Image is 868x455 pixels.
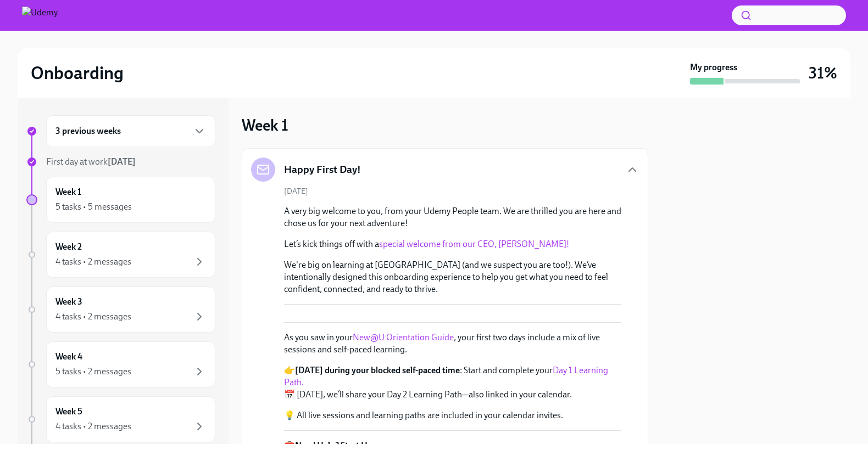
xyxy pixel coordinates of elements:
strong: My progress [690,61,737,74]
a: New@U Orientation Guide [353,332,454,342]
strong: Need Help? Start Here [295,440,380,451]
h3: 31% [809,63,837,83]
img: Udemy [22,7,58,24]
a: Week 54 tasks • 2 messages [26,396,215,442]
h6: 3 previous weeks [55,125,121,137]
strong: [DATE] during your blocked self-paced time [295,365,460,375]
h2: Onboarding [31,62,124,84]
div: 4 tasks • 2 messages [55,311,131,323]
p: We're big on learning at [GEOGRAPHIC_DATA] (and we suspect you are too!). We’ve intentionally des... [284,259,621,295]
div: 5 tasks • 2 messages [55,366,131,378]
a: First day at work[DATE] [26,156,215,168]
div: 3 previous weeks [46,115,215,147]
a: special welcome from our CEO, [PERSON_NAME]! [379,239,569,249]
a: Week 24 tasks • 2 messages [26,232,215,278]
strong: [DATE] [108,156,136,167]
h5: Happy First Day! [284,162,361,177]
a: Week 15 tasks • 5 messages [26,177,215,223]
h3: Week 1 [242,115,288,135]
h6: Week 4 [55,351,82,363]
a: Week 45 tasks • 2 messages [26,341,215,387]
h6: Week 3 [55,296,82,308]
p: 💡 All live sessions and learning paths are included in your calendar invites. [284,409,621,422]
p: A very big welcome to you, from your Udemy People team. We are thrilled you are here and chose us... [284,205,621,229]
h6: Week 5 [55,406,82,418]
h6: Week 1 [55,186,81,198]
p: Let’s kick things off with a [284,238,621,250]
div: 5 tasks • 5 messages [55,201,132,213]
div: 4 tasks • 2 messages [55,256,131,268]
p: 👉 : Start and complete your 📅 [DATE], we’ll share your Day 2 Learning Path—also linked in your ca... [284,364,621,401]
div: 4 tasks • 2 messages [55,420,131,432]
a: Week 34 tasks • 2 messages [26,287,215,333]
span: First day at work [46,156,136,167]
span: [DATE] [284,186,308,196]
h6: Week 2 [55,241,82,253]
p: As you saw in your , your first two days include a mix of live sessions and self-paced learning. [284,332,621,356]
